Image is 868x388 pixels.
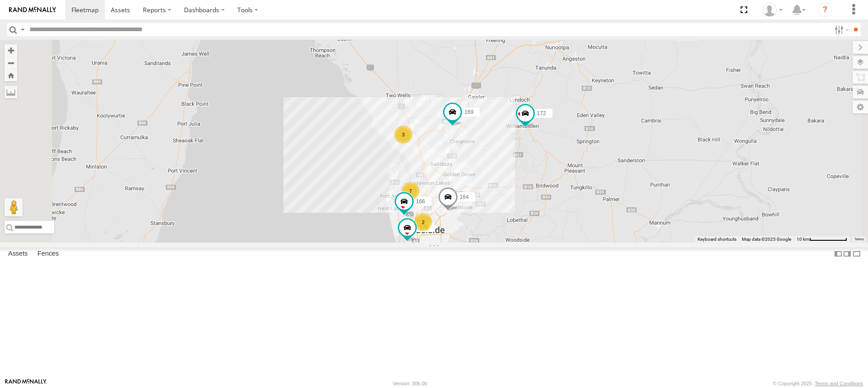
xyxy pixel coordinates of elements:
img: rand-logo.svg [9,7,56,13]
label: Hide Summary Table [852,248,861,261]
button: Zoom out [5,56,17,69]
div: Amin Vahidinezhad [759,3,786,17]
div: © Copyright 2025 - [773,381,863,386]
button: Map Scale: 10 km per 80 pixels [794,236,850,243]
label: Dock Summary Table to the Right [843,248,852,261]
span: Map data ©2025 Google [742,237,791,242]
label: Assets [4,248,32,260]
div: Version: 306.00 [393,381,427,386]
label: Map Settings [853,101,868,113]
span: 169 [464,109,473,115]
label: Search Filter Options [831,23,850,36]
a: Terms [854,238,864,241]
i: ? [818,3,832,17]
span: 164 [460,194,469,200]
div: 7 [401,182,420,200]
div: 3 [394,126,412,144]
label: Fences [33,248,63,260]
button: Zoom in [5,44,17,56]
span: 172 [537,110,546,117]
span: 166 [416,198,425,205]
button: Drag Pegman onto the map to open Street View [5,198,23,216]
label: Measure [5,86,17,98]
a: Terms and Conditions [815,381,863,386]
label: Dock Summary Table to the Left [834,248,843,261]
a: Visit our Website [5,379,47,388]
button: Keyboard shortcuts [698,236,736,243]
label: Search Query [19,23,26,36]
button: Zoom Home [5,69,17,81]
span: 10 km [797,237,809,242]
div: 2 [414,213,432,231]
